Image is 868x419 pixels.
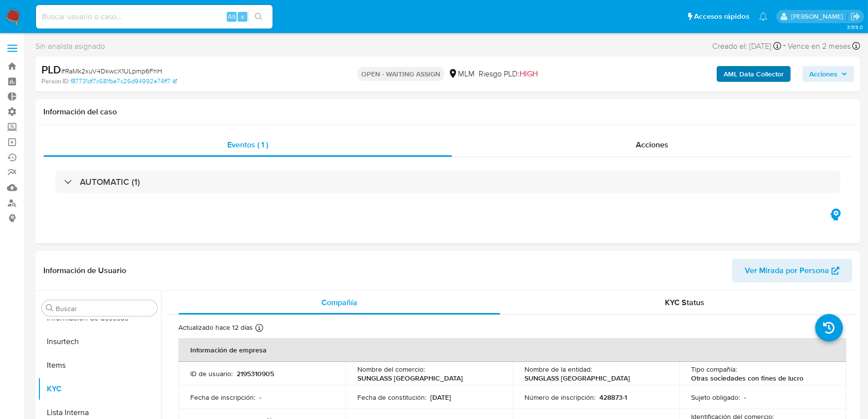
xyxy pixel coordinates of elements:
p: Número de inscripción : [524,393,595,402]
p: ID de usuario : [190,369,233,378]
button: Buscar [46,304,54,312]
a: Salir [850,11,861,22]
input: Buscar [56,304,153,313]
input: Buscar usuario o caso... [36,10,273,23]
div: AUTOMATIC (1) [55,171,840,193]
b: PLD [41,62,61,77]
button: Acciones [802,66,854,82]
p: Nombre de la entidad : [524,365,592,374]
p: Actualizado hace 12 días [178,323,253,332]
span: Acciones [809,66,837,82]
p: SUNGLASS [GEOGRAPHIC_DATA] [357,374,463,383]
span: Compañía [321,297,357,308]
p: Fecha de inscripción : [190,393,255,402]
span: Eventos ( 1 ) [227,139,268,150]
h1: Información del caso [43,107,852,117]
p: sandra.chabay@mercadolibre.com [791,12,847,21]
span: Ver Mirada por Persona [745,259,829,282]
span: Riesgo PLD: [479,69,538,79]
span: Acciones [636,139,668,150]
button: KYC [38,377,161,401]
p: SUNGLASS [GEOGRAPHIC_DATA] [524,374,630,383]
span: # RaMk2xuV4DkwcX1ULpmp6FhH [61,66,162,76]
h3: AUTOMATIC (1) [80,176,140,187]
p: Sujeto obligado : [691,393,740,402]
th: Información de empresa [178,338,846,362]
span: Sin analista asignado [35,41,105,52]
p: - [744,393,746,402]
p: Nombre del comercio : [357,365,425,374]
b: AML Data Collector [724,66,784,82]
p: 428873-1 [599,393,627,402]
p: 2195310905 [237,369,274,378]
p: [DATE] [430,393,451,402]
button: Ver Mirada por Persona [732,259,852,282]
span: Accesos rápidos [694,11,749,22]
p: Fecha de constitución : [357,393,426,402]
div: MLM [448,69,475,79]
h1: Información de Usuario [43,266,126,276]
div: Creado el: [DATE] [712,39,781,53]
span: KYC Status [665,297,705,308]
button: AML Data Collector [717,66,791,82]
button: search-icon [248,10,269,24]
p: Otras sociedades con fines de lucro [691,374,803,383]
span: - [783,39,786,53]
span: s [241,12,244,21]
a: f87731df7c681fbe7c26d94992e74ff7 [70,77,177,86]
p: Tipo compañía : [691,365,737,374]
span: HIGH [520,68,538,79]
a: Notificaciones [759,12,767,21]
span: Alt [228,12,236,21]
span: Vence en 2 meses [788,41,851,52]
b: Person ID [41,77,69,86]
p: OPEN - WAITING ASSIGN [357,67,444,81]
p: - [259,393,261,402]
button: Items [38,353,161,377]
button: Insurtech [38,330,161,353]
